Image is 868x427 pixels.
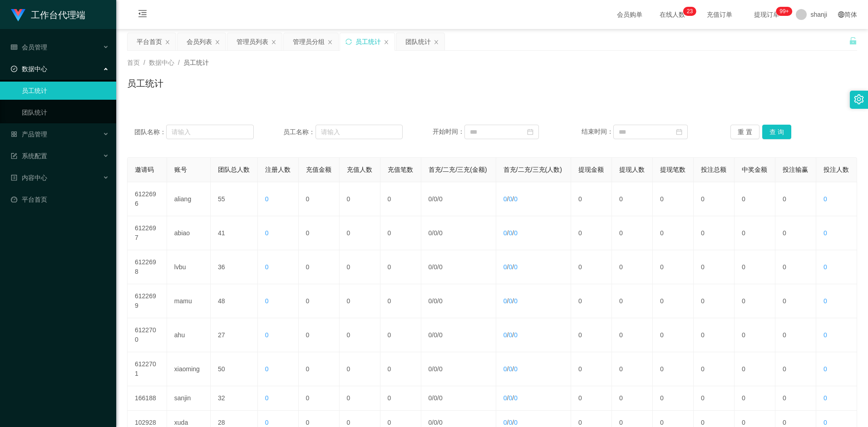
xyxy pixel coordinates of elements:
[687,7,690,16] p: 2
[327,39,333,45] i: 图标: close
[735,318,775,352] td: 0
[612,318,653,352] td: 0
[582,128,613,135] span: 结束时间：
[735,182,775,216] td: 0
[134,127,166,137] span: 团队名称：
[571,284,612,318] td: 0
[380,318,421,352] td: 0
[439,394,443,402] span: 0
[503,419,507,426] span: 0
[265,229,269,237] span: 0
[824,166,849,173] span: 投注人数
[653,318,694,352] td: 0
[237,33,268,50] div: 管理员列表
[429,263,432,271] span: 0
[355,33,381,50] div: 员工统计
[22,82,109,100] a: 员工统计
[824,394,827,402] span: 0
[824,419,827,426] span: 0
[775,216,816,250] td: 0
[514,297,518,305] span: 0
[340,182,380,216] td: 0
[128,386,167,411] td: 166188
[509,419,513,426] span: 0
[509,394,513,402] span: 0
[165,39,170,45] i: 图标: close
[421,216,496,250] td: / /
[439,263,443,271] span: 0
[167,284,211,318] td: mamu
[299,284,340,318] td: 0
[127,0,158,29] i: 图标: menu-fold
[22,103,109,121] a: 团队统计
[178,59,180,66] span: /
[211,284,258,318] td: 48
[149,59,174,66] span: 数据中心
[306,166,331,173] span: 充值金额
[340,250,380,284] td: 0
[612,352,653,386] td: 0
[750,11,784,18] span: 提现订单
[496,182,571,216] td: / /
[775,182,816,216] td: 0
[571,182,612,216] td: 0
[211,318,258,352] td: 27
[434,394,437,402] span: 0
[128,250,167,284] td: 6122698
[265,419,269,426] span: 0
[380,284,421,318] td: 0
[571,216,612,250] td: 0
[429,195,432,203] span: 0
[496,216,571,250] td: / /
[694,318,735,352] td: 0
[299,318,340,352] td: 0
[694,250,735,284] td: 0
[496,250,571,284] td: / /
[694,352,735,386] td: 0
[211,216,258,250] td: 41
[128,216,167,250] td: 6122697
[578,166,604,173] span: 提现金额
[676,129,682,135] i: 图标: calendar
[187,33,212,50] div: 会员列表
[653,386,694,411] td: 0
[509,195,513,203] span: 0
[299,216,340,250] td: 0
[183,59,209,66] span: 员工统计
[166,125,253,139] input: 请输入
[433,128,464,135] span: 开始时间：
[503,166,562,173] span: 首充/二充/三充(人数)
[265,365,269,373] span: 0
[503,331,507,339] span: 0
[514,229,518,237] span: 0
[265,195,269,203] span: 0
[775,284,816,318] td: 0
[509,297,513,305] span: 0
[265,394,269,402] span: 0
[380,352,421,386] td: 0
[340,284,380,318] td: 0
[694,284,735,318] td: 0
[283,127,315,137] span: 员工名称：
[612,250,653,284] td: 0
[496,318,571,352] td: / /
[11,190,109,209] a: 图标: dashboard平台首页
[128,284,167,318] td: 6122699
[174,166,187,173] span: 账号
[211,386,258,411] td: 32
[11,66,17,72] i: 图标: check-circle-o
[265,263,269,271] span: 0
[265,166,291,173] span: 注册人数
[653,284,694,318] td: 0
[571,318,612,352] td: 0
[380,182,421,216] td: 0
[571,386,612,411] td: 0
[571,250,612,284] td: 0
[735,386,775,411] td: 0
[612,386,653,411] td: 0
[655,11,690,18] span: 在线人数
[135,166,154,173] span: 邀请码
[735,250,775,284] td: 0
[824,229,827,237] span: 0
[762,125,791,139] button: 查 询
